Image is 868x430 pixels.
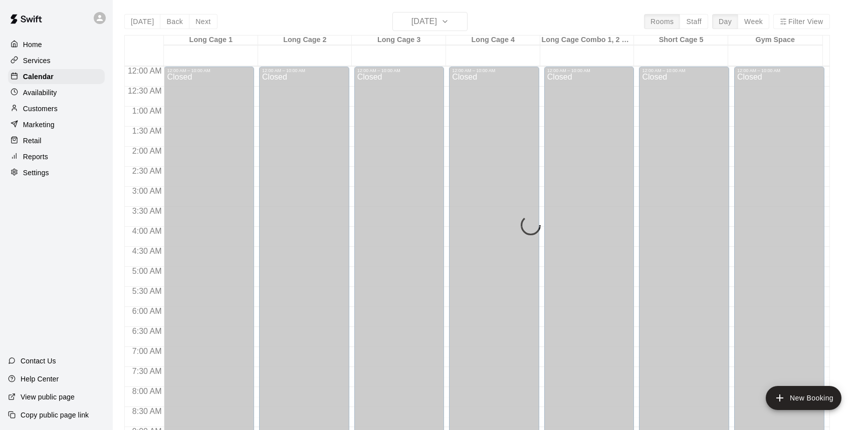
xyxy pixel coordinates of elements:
span: 5:00 AM [130,267,164,275]
span: 12:30 AM [125,87,164,95]
a: Reports [8,149,105,164]
span: 12:00 AM [125,67,164,75]
div: Gym Space [728,36,822,45]
div: Long Cage Combo 1, 2 & 3 [540,36,634,45]
span: 2:00 AM [130,147,164,155]
p: Copy public page link [21,410,89,420]
a: Calendar [8,69,105,84]
p: View public page [21,392,75,402]
div: Short Cage 5 [634,36,728,45]
a: Settings [8,165,105,180]
span: 4:30 AM [130,247,164,255]
p: Marketing [23,120,55,130]
div: 12:00 AM – 10:00 AM [167,68,251,73]
div: 12:00 AM – 10:00 AM [642,68,726,73]
p: Reports [23,152,48,162]
span: 7:30 AM [130,367,164,375]
a: Customers [8,101,105,116]
a: Retail [8,133,105,148]
a: Services [8,53,105,68]
div: 12:00 AM – 10:00 AM [357,68,442,73]
span: 5:30 AM [130,287,164,295]
a: Home [8,37,105,52]
div: 12:00 AM – 10:00 AM [452,68,536,73]
span: 4:00 AM [130,227,164,235]
a: Marketing [8,117,105,132]
a: Availability [8,85,105,100]
p: Services [23,56,51,66]
p: Contact Us [21,356,56,366]
span: 8:00 AM [130,387,164,395]
p: Settings [23,168,49,178]
p: Availability [23,88,57,98]
span: 1:00 AM [130,107,164,115]
span: 8:30 AM [130,407,164,415]
div: Long Cage 1 [164,36,258,45]
div: Long Cage 3 [352,36,446,45]
p: Help Center [21,374,59,384]
div: 12:00 AM – 10:00 AM [547,68,631,73]
div: Long Cage 4 [446,36,540,45]
p: Calendar [23,72,54,82]
div: 12:00 AM – 10:00 AM [262,68,346,73]
span: 2:30 AM [130,167,164,175]
p: Home [23,40,42,50]
p: Retail [23,136,42,146]
div: 12:00 AM – 10:00 AM [737,68,821,73]
span: 3:30 AM [130,207,164,215]
span: 7:00 AM [130,347,164,355]
button: add [766,386,841,410]
span: 3:00 AM [130,187,164,195]
span: 1:30 AM [130,127,164,135]
div: Long Cage 2 [258,36,352,45]
span: 6:00 AM [130,307,164,315]
span: 6:30 AM [130,327,164,335]
p: Customers [23,104,58,114]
